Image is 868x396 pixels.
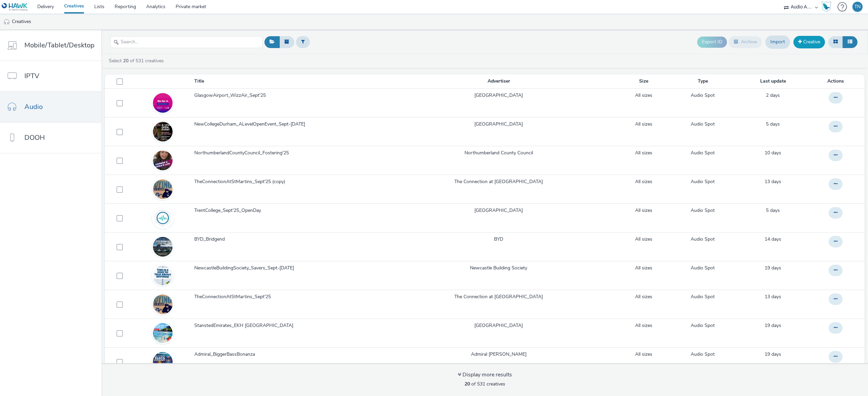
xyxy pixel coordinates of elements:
a: Audio Spot [691,351,715,358]
a: All sizes [635,150,652,156]
a: Hawk Academy [821,1,834,12]
a: Admiral_BiggerBassBonanza [194,351,378,361]
span: StanstedEmirates_EKH [GEOGRAPHIC_DATA] [194,322,296,329]
span: 5 days [766,121,780,127]
img: 61fb7056-b7af-4db3-a44e-1dba627c6a63.jpg [153,323,173,343]
a: TrentCollege_Sept'25_OpenDay [194,207,378,217]
th: Size [619,74,669,88]
span: GlasgowAirport_WizzAir_Sept'25 [194,92,269,99]
a: Audio Spot [691,322,715,329]
a: All sizes [635,92,652,99]
a: 18 September 2025, 13:01 [765,178,781,185]
span: 2 days [766,92,780,98]
a: Audio Spot [691,92,715,99]
th: Type [669,74,737,88]
a: [GEOGRAPHIC_DATA] [474,92,523,99]
a: Admiral [PERSON_NAME] [471,351,527,358]
a: 12 September 2025, 13:55 [765,322,781,329]
a: All sizes [635,178,652,185]
a: Newcastle Building Society [470,265,527,271]
a: Audio Spot [691,236,715,243]
a: Select of 531 creatives [108,58,166,64]
span: TheConnectionAtStMartins_Sept'25 [194,293,274,300]
a: TheConnectionAtStMartins_Sept'25 [194,293,378,304]
a: Audio Spot [691,178,715,185]
a: All sizes [635,121,652,128]
a: NorthumberlandCountyCouncil_Fostering'25 [194,150,378,160]
input: Search... [110,36,263,48]
a: All sizes [635,293,652,300]
img: Hawk Academy [821,1,831,12]
img: 1a5b46fb-d7cd-42c3-a3d0-4fdd14b0cbaa.jpg [153,294,173,314]
span: IPTV [24,71,39,81]
a: Audio Spot [691,207,715,214]
span: NewCollegeDurham_ALevelOpenEvent_Sept-[DATE] [194,121,308,128]
a: All sizes [635,322,652,329]
div: TN [854,2,861,12]
img: d572484d-eef7-449c-a08c-7eda7cf3b47d.gif [153,93,173,113]
span: 19 days [765,351,781,357]
a: Audio Spot [691,265,715,271]
img: d64c36c2-803d-4028-9056-8cec85deda11.jpg [153,122,173,141]
th: Advertiser [379,74,619,88]
span: 5 days [766,207,780,214]
span: Audio [24,102,43,112]
span: NewcastleBuildingSociety_Savers_Sept-[DATE] [194,265,297,271]
a: BYD_Bridgend [194,236,378,246]
a: Audio Spot [691,293,715,300]
th: Actions [809,74,865,88]
a: Northumberland County Council [465,150,533,156]
a: Creative [793,36,825,48]
button: Archive [729,36,762,48]
img: 5a667bbb-3058-41f5-862c-8b43b5e978c4.png [153,151,173,170]
a: Audio Spot [691,121,715,128]
strong: 20 [465,381,470,387]
img: 437aace6-ab45-43f5-b354-dc90f85e5140.jpg [153,352,173,372]
span: TheConnectionAtStMartins_Sept'25 (copy) [194,178,288,185]
span: Mobile/Tablet/Desktop [24,40,95,50]
a: 12 September 2025, 13:34 [765,351,781,358]
span: 10 days [765,150,781,156]
span: DOOH [24,133,45,142]
a: StanstedEmirates_EKH [GEOGRAPHIC_DATA] [194,322,378,332]
img: a7c7c955-041f-41d4-8e5b-8a78d835e7c0.jpg [153,266,173,285]
a: 17 September 2025, 15:08 [765,236,781,243]
span: 19 days [765,265,781,271]
span: TrentCollege_Sept'25_OpenDay [194,207,264,214]
a: [GEOGRAPHIC_DATA] [474,121,523,128]
button: Export ID [697,37,727,47]
span: of 531 creatives [465,381,505,387]
div: Display more results [458,371,512,379]
a: 21 September 2025, 23:58 [765,150,781,156]
a: Audio Spot [691,150,715,156]
a: 12 September 2025, 14:18 [765,265,781,271]
a: TheConnectionAtStMartins_Sept'25 (copy) [194,178,378,189]
th: Title [194,74,379,88]
span: BYD_Bridgend [194,236,228,243]
a: Import [765,36,790,48]
a: All sizes [635,351,652,358]
a: [GEOGRAPHIC_DATA] [474,322,523,329]
span: 13 days [765,293,781,300]
a: All sizes [635,265,652,271]
a: The Connection at [GEOGRAPHIC_DATA] [454,293,543,300]
span: NorthumberlandCountyCouncil_Fostering'25 [194,150,292,156]
span: 13 days [765,178,781,185]
img: audio [3,19,10,25]
a: NewCollegeDurham_ALevelOpenEvent_Sept-[DATE] [194,121,378,131]
th: Last update [737,74,809,88]
a: 18 September 2025, 12:59 [765,293,781,300]
a: All sizes [635,236,652,243]
a: 29 September 2025, 13:38 [766,92,780,99]
a: 26 September 2025, 18:20 [766,207,780,214]
a: GlasgowAirport_WizzAir_Sept'25 [194,92,378,102]
a: 26 September 2025, 18:07 [766,121,780,128]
